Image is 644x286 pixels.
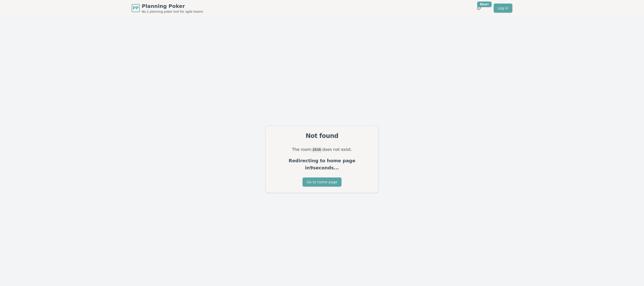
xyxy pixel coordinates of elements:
p: The room does not exist. [272,146,372,153]
button: Go to home page [303,177,341,187]
button: New! [474,4,484,13]
a: Log in [494,4,512,13]
a: PPPlanning PokerNo.1 planning poker tool for agile teams [132,3,203,14]
div: Not found [272,132,372,140]
p: Redirecting to home page in 9 seconds... [272,157,372,171]
span: PP [133,5,138,11]
span: Planning Poker [142,3,203,10]
span: No.1 planning poker tool for agile teams [142,10,203,14]
div: New! [477,2,492,7]
code: 2536 [311,147,322,153]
